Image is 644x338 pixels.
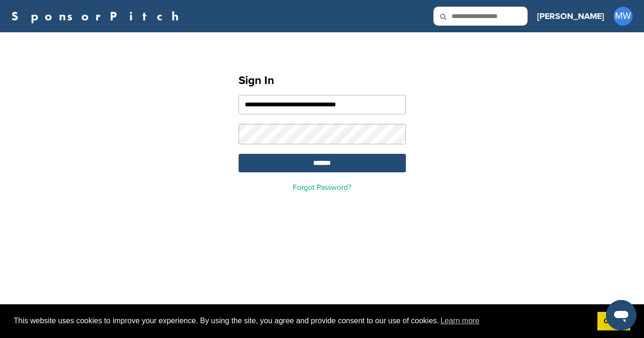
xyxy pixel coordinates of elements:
a: dismiss cookie message [597,312,630,331]
h1: Sign In [239,72,406,89]
a: learn more about cookies [439,314,481,328]
a: SponsorPitch [11,10,185,22]
iframe: Button to launch messaging window [606,300,636,330]
a: [PERSON_NAME] [537,6,604,27]
span: MW [614,7,633,26]
h3: [PERSON_NAME] [537,9,604,23]
span: This website uses cookies to improve your experience. By using the site, you agree and provide co... [14,314,590,328]
a: Forgot Password? [293,183,351,192]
